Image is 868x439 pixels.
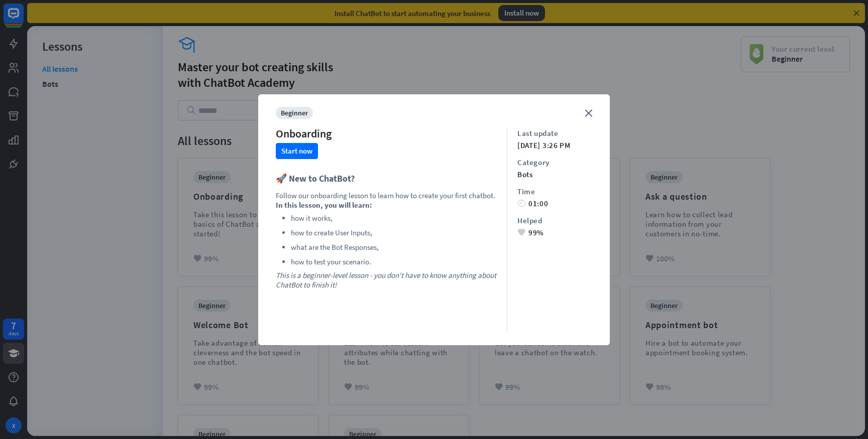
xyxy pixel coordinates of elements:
[276,191,497,200] p: Follow our onboarding lesson to learn how to create your first chatbot.
[291,227,497,239] li: how to create User Inputs,
[517,200,525,207] i: time
[276,270,496,289] i: This is a beginner-level lesson - you don't have to know anything about ChatBot to finish it!
[517,170,592,179] div: bots
[585,109,592,117] i: close
[517,199,592,208] div: 01:00
[291,241,497,253] li: what are the Bot Responses,
[517,187,592,196] div: Time
[291,212,497,224] li: how it works,
[276,126,332,140] div: Onboarding
[8,4,38,34] button: Open LiveChat chat widget
[517,158,592,167] div: Category
[276,172,497,186] h3: 🚀 New to ChatBot?
[276,143,318,159] button: Start now
[276,200,372,210] b: In this lesson, you will learn:
[517,216,592,225] div: Helped
[517,140,592,150] div: [DATE] 3:26 PM
[517,229,525,236] i: heart
[517,228,592,237] div: 99%
[291,256,497,268] li: how to test your scenario.
[517,128,592,138] div: Last update
[276,107,313,119] div: beginner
